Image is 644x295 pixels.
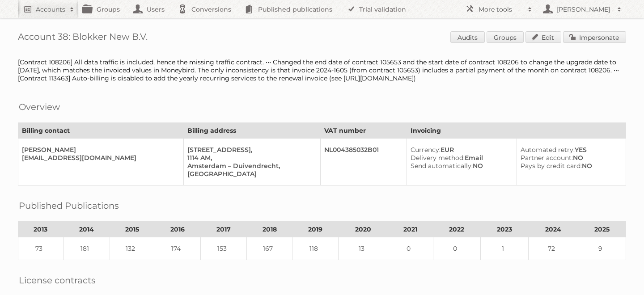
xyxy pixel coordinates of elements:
[411,162,473,170] span: Send automatically:
[555,5,613,14] h2: [PERSON_NAME]
[407,123,626,139] th: Invoicing
[187,146,313,154] div: [STREET_ADDRESS],
[481,237,529,260] td: 1
[19,100,60,114] h2: Overview
[487,31,524,43] a: Groups
[433,237,481,260] td: 0
[411,154,465,162] span: Delivery method:
[563,31,626,43] a: Impersonate
[155,237,201,260] td: 174
[18,237,64,260] td: 73
[529,237,578,260] td: 72
[22,154,176,162] div: [EMAIL_ADDRESS][DOMAIN_NAME]
[63,222,110,237] th: 2014
[529,222,578,237] th: 2024
[246,222,292,237] th: 2018
[187,170,313,178] div: [GEOGRAPHIC_DATA]
[18,58,626,82] div: [Contract 108206] All data traffic is included, hence the missing traffic contract. ••• Changed t...
[479,5,523,14] h2: More tools
[578,222,626,237] th: 2025
[18,31,626,45] h1: Account 38: Blokker New B.V.
[292,237,339,260] td: 118
[292,222,339,237] th: 2019
[246,237,292,260] td: 167
[19,274,96,287] h2: License contracts
[155,222,201,237] th: 2016
[201,237,247,260] td: 153
[578,237,626,260] td: 9
[320,139,407,185] td: NL004385032B01
[339,222,388,237] th: 2020
[481,222,529,237] th: 2023
[201,222,247,237] th: 2017
[433,222,481,237] th: 2022
[521,162,619,170] div: NO
[63,237,110,260] td: 181
[187,154,313,162] div: 1114 AM,
[110,222,155,237] th: 2015
[36,5,65,14] h2: Accounts
[525,31,561,43] a: Edit
[19,199,119,212] h2: Published Publications
[320,123,407,139] th: VAT number
[184,123,321,139] th: Billing address
[521,154,619,162] div: NO
[22,146,176,154] div: [PERSON_NAME]
[521,162,582,170] span: Pays by credit card:
[411,162,509,170] div: NO
[450,31,485,43] a: Audits
[339,237,388,260] td: 13
[110,237,155,260] td: 132
[388,237,433,260] td: 0
[411,154,509,162] div: Email
[18,123,184,139] th: Billing contact
[187,162,313,170] div: Amsterdam – Duivendrecht,
[521,146,619,154] div: YES
[18,222,64,237] th: 2013
[521,154,573,162] span: Partner account:
[521,146,575,154] span: Automated retry:
[411,146,509,154] div: EUR
[411,146,441,154] span: Currency:
[388,222,433,237] th: 2021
